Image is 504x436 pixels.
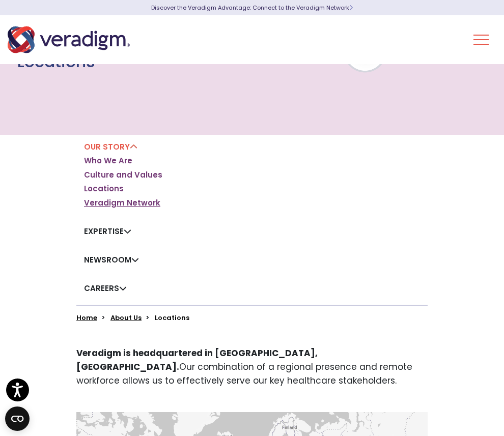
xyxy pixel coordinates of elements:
a: Expertise [84,226,131,237]
p: Our combination of a regional presence and remote workforce allows us to effectively serve our ke... [76,346,428,388]
a: Our Story [84,141,137,152]
a: About Us [110,313,142,323]
img: Veradigm logo [8,23,130,56]
a: Locations [84,184,124,194]
button: Toggle Navigation Menu [473,26,489,53]
a: Who We Are [84,156,132,166]
a: Careers [84,283,127,294]
a: Culture and Values [84,170,162,180]
button: Open CMP widget [5,406,30,431]
h1: Locations [17,52,95,71]
strong: Veradigm is headquartered in [GEOGRAPHIC_DATA], [GEOGRAPHIC_DATA]. [76,347,318,373]
span: Learn More [349,4,353,12]
a: Discover the Veradigm Advantage: Connect to the Veradigm NetworkLearn More [151,4,353,12]
a: Newsroom [84,254,139,265]
a: Home [76,313,97,323]
a: Veradigm Network [84,198,160,208]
